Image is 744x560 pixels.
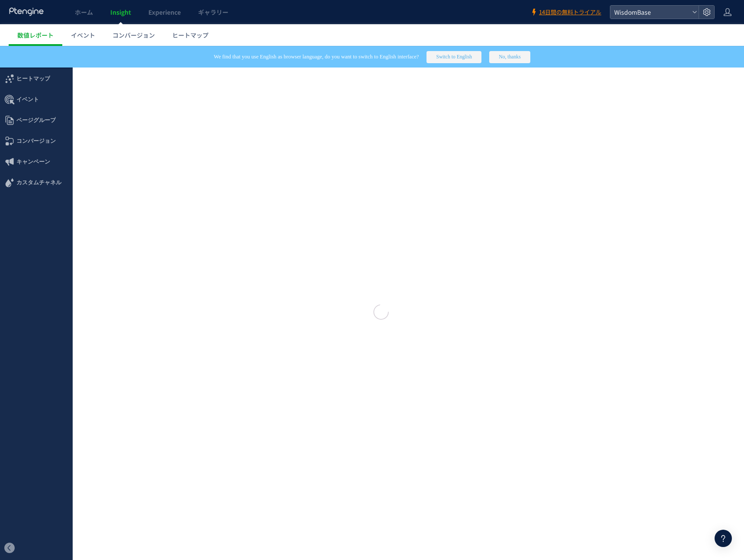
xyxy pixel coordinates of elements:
a: 14日間の無料トライアル [530,8,601,16]
span: We find that you use English as browser language, do you want to switch to English interface? [214,8,419,14]
button: Switch to English [427,5,481,17]
span: WisdomBase [612,6,689,19]
span: キャンペーン [16,106,50,126]
span: ヒートマップ [172,31,208,39]
span: ヒートマップ [16,23,50,43]
span: イベント [16,43,39,64]
span: イベント [71,31,95,39]
span: Experience [148,8,181,16]
span: コンバージョン [112,31,155,39]
span: ホーム [75,8,93,16]
span: カスタムチャネル [16,126,61,147]
button: No, thanks [489,5,530,17]
span: Insight [110,8,131,16]
span: コンバージョン [16,85,56,106]
span: 14日間の無料トライアル [539,8,601,16]
span: 数値レポート [17,31,54,39]
span: ページグループ [16,64,56,85]
span: ギャラリー [198,8,228,16]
